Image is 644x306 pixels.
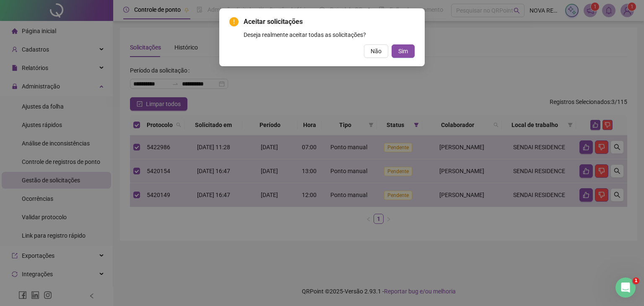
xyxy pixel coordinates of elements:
span: Não [371,47,382,56]
div: Deseja realmente aceitar todas as solicitações? [244,30,415,39]
span: Aceitar solicitações [244,17,415,27]
button: Não [364,44,388,58]
span: 1 [633,277,639,284]
span: Sim [398,47,408,56]
span: exclamation-circle [229,17,239,26]
iframe: Intercom live chat [615,277,636,298]
button: Sim [392,44,415,58]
